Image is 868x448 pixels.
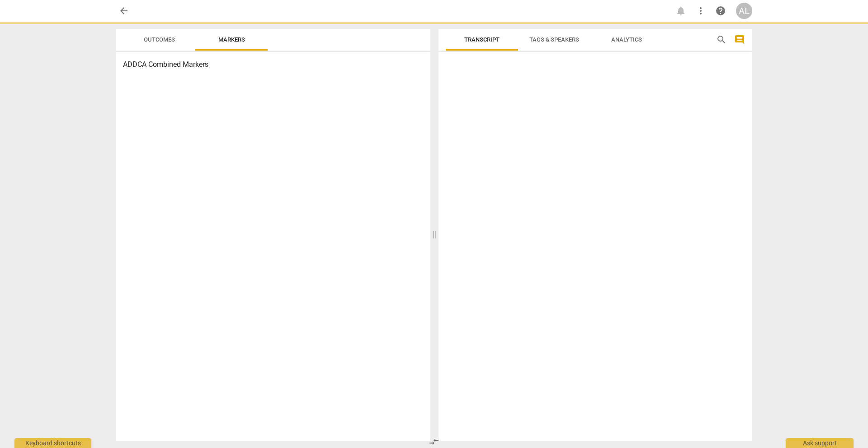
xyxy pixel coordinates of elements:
span: Transcript [464,36,500,43]
span: Tags & Speakers [529,36,579,43]
span: comment [734,34,745,45]
h3: ADDCA Combined Markers [123,59,423,70]
div: Keyboard shortcuts [14,438,91,448]
button: AL [736,3,752,19]
span: more_vert [695,5,706,16]
button: Search [714,33,729,47]
span: Markers [218,36,245,43]
span: search [716,34,727,45]
span: Outcomes [144,36,175,43]
button: Show/Hide comments [732,33,747,47]
span: arrow_back [118,5,129,16]
div: Ask support [786,438,854,448]
span: help [715,5,726,16]
a: Help [712,3,729,19]
span: compare_arrows [429,436,439,447]
span: Analytics [611,36,642,43]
